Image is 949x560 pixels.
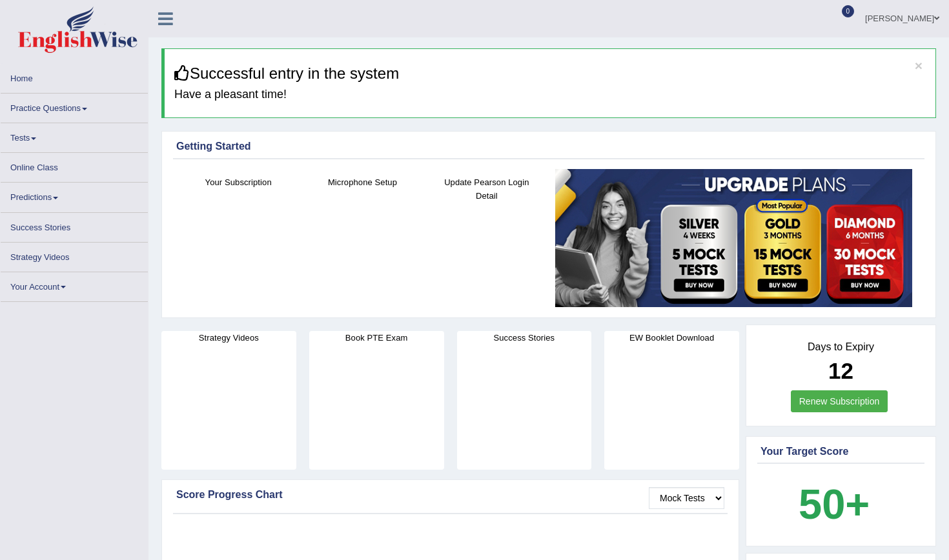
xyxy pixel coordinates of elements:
[176,139,921,154] div: Getting Started
[1,213,148,238] a: Success Stories
[1,153,148,178] a: Online Class
[799,481,870,528] b: 50+
[791,390,888,412] a: Renew Subscription
[176,487,724,503] div: Score Progress Chart
[760,341,921,353] h4: Days to Expiry
[1,272,148,297] a: Your Account
[604,331,739,345] h4: EW Booklet Download
[1,64,148,89] a: Home
[1,94,148,119] a: Practice Questions
[161,331,296,345] h4: Strategy Videos
[1,243,148,268] a: Strategy Videos
[309,331,444,345] h4: Book PTE Exam
[174,88,926,101] h4: Have a pleasant time!
[457,331,592,345] h4: Success Stories
[555,169,912,307] img: small5.jpg
[760,444,921,459] div: Your Target Score
[1,123,148,148] a: Tests
[174,65,926,82] h3: Successful entry in the system
[1,183,148,208] a: Predictions
[183,175,294,189] h4: Your Subscription
[842,5,855,17] span: 0
[915,59,923,72] button: ×
[431,175,542,203] h4: Update Pearson Login Detail
[307,175,418,189] h4: Microphone Setup
[828,358,853,383] b: 12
